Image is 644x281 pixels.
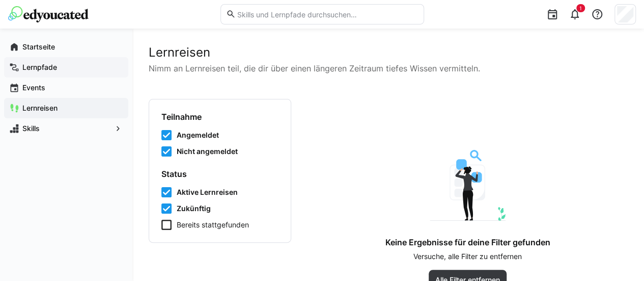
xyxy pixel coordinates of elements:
[177,146,238,157] span: Nicht angemeldet
[149,62,628,74] p: Nimm an Lernreisen teil, die dir über einen längeren Zeitraum tiefes Wissen vermitteln.
[579,5,582,11] span: 1
[161,112,278,122] h4: Teilnahme
[385,237,550,247] h4: Keine Ergebnisse für deine Filter gefunden
[149,45,628,60] h2: Lernreisen
[413,251,522,262] p: Versuche, alle Filter zu entfernen
[236,10,418,19] input: Skills und Lernpfade durchsuchen…
[177,220,249,230] span: Bereits stattgefunden
[177,130,219,140] span: Angemeldet
[177,203,211,214] span: Zukünftig
[161,169,278,179] h4: Status
[177,187,238,197] span: Aktive Lernreisen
